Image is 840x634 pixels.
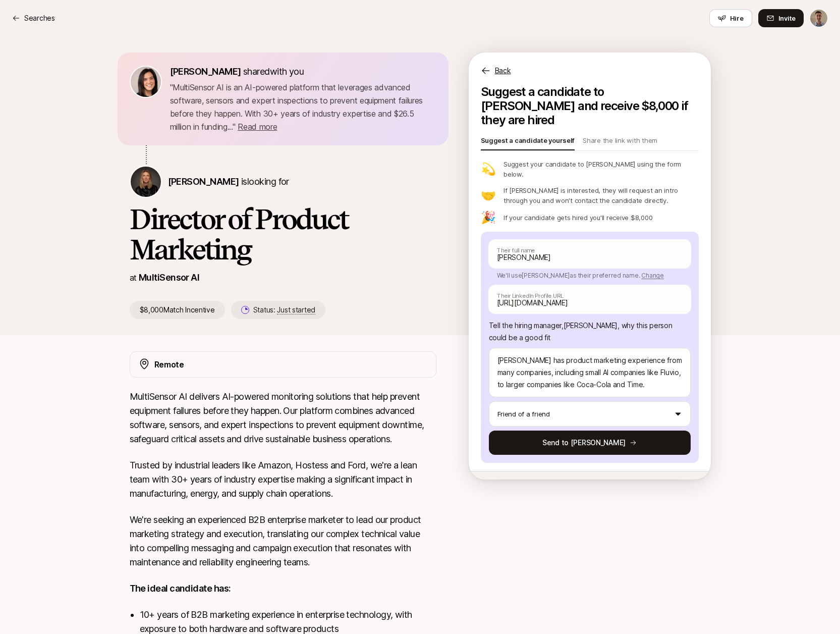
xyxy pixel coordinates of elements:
span: Hire [730,13,744,23]
span: Change [641,272,664,279]
p: We'll use [PERSON_NAME] as their preferred name. [489,268,691,280]
p: Tell the hiring manager, [PERSON_NAME] , why this person could be a good fit [489,320,691,344]
button: Hire [709,9,752,27]
p: Trusted by industrial leaders like Amazon, Hostess and Ford, we're a lean team with 30+ years of ... [130,458,436,501]
span: Read more [238,122,277,132]
p: If [PERSON_NAME] is interested, they will request an intro through you and won't contact the cand... [503,185,698,205]
p: MultiSensor AI delivers AI-powered monitoring solutions that help prevent equipment failures befo... [130,390,436,446]
p: at [130,271,137,284]
span: Invite [778,13,796,23]
p: $8,000 Match Incentive [130,301,225,319]
p: shared [170,65,308,79]
textarea: [PERSON_NAME] has product marketing experience from many companies, including small AI companies ... [489,348,691,397]
span: Just started [277,305,315,314]
span: [PERSON_NAME] [168,176,239,187]
p: " MultiSensor AI is an AI-powered platform that leverages advanced software, sensors and expert i... [170,81,436,133]
p: Suggest your candidate to [PERSON_NAME] using the form below. [503,159,698,179]
button: Ben Levinson [810,9,828,27]
p: Searches [24,12,55,24]
p: Back [495,65,511,77]
p: Status: [253,304,315,316]
p: Suggest a candidate to [PERSON_NAME] and receive $8,000 if they are hired [481,85,699,127]
p: Suggest a candidate yourself [481,135,575,149]
strong: The ideal candidate has: [130,583,231,594]
p: 💫 [481,163,496,175]
img: 71d7b91d_d7cb_43b4_a7ea_a9b2f2cc6e03.jpg [131,67,161,97]
img: Jenna Hannon [131,167,161,197]
p: Share the link with them [583,135,657,149]
span: [PERSON_NAME] [170,66,241,77]
p: We're seeking an experienced B2B enterprise marketer to lead our product marketing strategy and e... [130,513,436,569]
button: Invite [758,9,804,27]
p: 🤝 [481,189,496,201]
p: 🎉 [481,212,496,224]
button: Send to [PERSON_NAME] [489,431,691,455]
p: If your candidate gets hired you'll receive $8,000 [503,213,652,223]
p: is looking for [168,175,289,189]
p: Remote [154,358,184,371]
h1: Director of Product Marketing [130,204,436,265]
img: Ben Levinson [810,10,827,27]
a: MultiSensor AI [139,272,199,283]
span: with you [270,66,304,77]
